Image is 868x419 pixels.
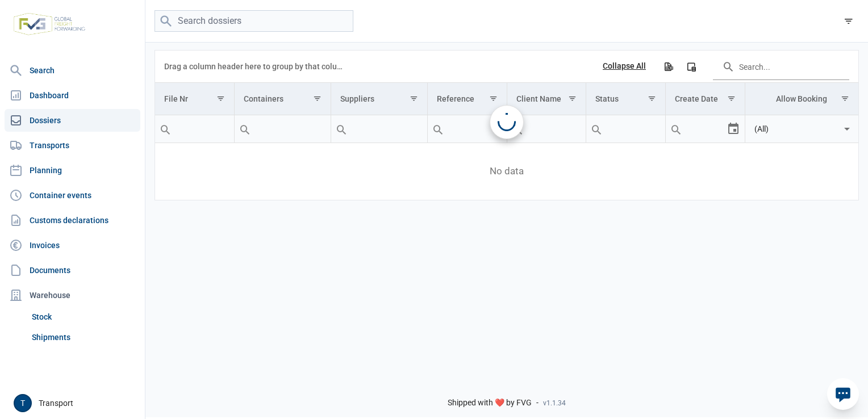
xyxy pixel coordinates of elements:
[235,115,331,143] td: Filter cell
[164,94,188,103] div: File Nr
[603,61,646,72] div: Collapse All
[713,53,849,80] input: Search in the data grid
[5,284,140,307] div: Warehouse
[648,94,656,103] span: Show filter options for column 'Status'
[428,83,507,115] td: Column Reference
[448,398,532,408] span: Shipped with ❤️ by FVG
[489,94,498,103] span: Show filter options for column 'Reference'
[340,94,374,103] div: Suppliers
[164,57,347,76] div: Drag a column header here to group by that column
[331,115,428,143] td: Filter cell
[727,94,736,103] span: Show filter options for column 'Create Date'
[745,115,841,143] input: Filter cell
[586,115,665,143] input: Filter cell
[155,115,234,143] input: Filter cell
[586,115,666,143] td: Filter cell
[745,115,858,143] td: Filter cell
[665,115,745,143] td: Filter cell
[727,115,740,143] div: Select
[838,11,859,31] div: filter
[9,9,90,40] img: FVG - Global freight forwarding
[516,94,561,103] div: Client Name
[5,84,140,107] a: Dashboard
[5,184,140,207] a: Container events
[543,399,566,408] span: v1.1.34
[840,115,854,143] div: Select
[244,94,283,103] div: Containers
[14,394,138,412] div: Transport
[658,56,678,77] div: Export all data to Excel
[507,115,586,143] input: Filter cell
[681,56,702,77] div: Column Chooser
[331,115,427,143] input: Filter cell
[5,259,140,282] a: Documents
[5,59,140,82] a: Search
[155,115,176,143] div: Search box
[235,83,331,115] td: Column Containers
[164,51,849,82] div: Data grid toolbar
[498,113,516,131] div: Loading...
[586,83,666,115] td: Column Status
[155,83,235,115] td: Column File Nr
[410,94,418,103] span: Show filter options for column 'Suppliers'
[313,94,322,103] span: Show filter options for column 'Containers'
[155,10,353,32] input: Search dossiers
[675,94,718,103] div: Create Date
[507,83,586,115] td: Column Client Name
[428,115,507,143] input: Filter cell
[568,94,577,103] span: Show filter options for column 'Client Name'
[5,159,140,182] a: Planning
[745,83,858,115] td: Column Allow Booking
[155,165,858,178] span: No data
[776,94,827,103] div: Allow Booking
[235,115,255,143] div: Search box
[155,115,235,143] td: Filter cell
[331,83,428,115] td: Column Suppliers
[536,398,539,408] span: -
[14,394,32,412] button: T
[331,115,352,143] div: Search box
[437,94,474,103] div: Reference
[841,94,849,103] span: Show filter options for column 'Allow Booking'
[27,327,140,347] a: Shipments
[666,115,686,143] div: Search box
[5,209,140,232] a: Customs declarations
[595,94,619,103] div: Status
[5,134,140,157] a: Transports
[428,115,448,143] div: Search box
[507,115,586,143] td: Filter cell
[586,115,607,143] div: Search box
[5,109,140,132] a: Dossiers
[235,115,331,143] input: Filter cell
[428,115,507,143] td: Filter cell
[666,115,727,143] input: Filter cell
[5,234,140,257] a: Invoices
[27,307,140,327] a: Stock
[665,83,745,115] td: Column Create Date
[216,94,225,103] span: Show filter options for column 'File Nr'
